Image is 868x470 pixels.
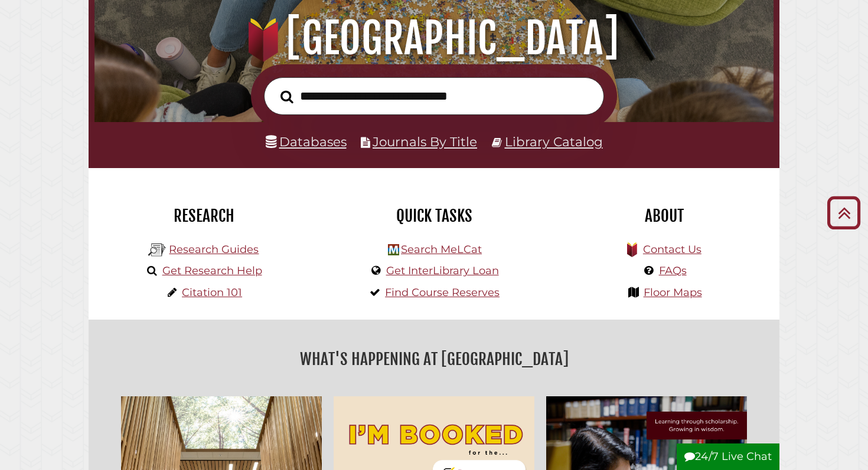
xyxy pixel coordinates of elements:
[401,243,482,256] a: Search MeLCat
[659,264,687,277] a: FAQs
[505,134,603,149] a: Library Catalog
[107,12,761,64] h1: [GEOGRAPHIC_DATA]
[266,134,347,149] a: Databases
[280,90,293,104] i: Search
[97,206,310,226] h2: Research
[388,244,399,255] img: Hekman Library Logo
[386,264,499,277] a: Get InterLibrary Loan
[823,203,865,222] a: Back to Top
[182,286,242,299] a: Citation 101
[275,87,299,107] button: Search
[162,264,262,277] a: Get Research Help
[97,346,771,373] h2: What's Happening at [GEOGRAPHIC_DATA]
[558,206,771,226] h2: About
[328,206,540,226] h2: Quick Tasks
[643,243,701,256] a: Contact Us
[644,286,702,299] a: Floor Maps
[373,134,477,149] a: Journals By Title
[148,241,166,259] img: Hekman Library Logo
[385,286,500,299] a: Find Course Reserves
[169,243,259,256] a: Research Guides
